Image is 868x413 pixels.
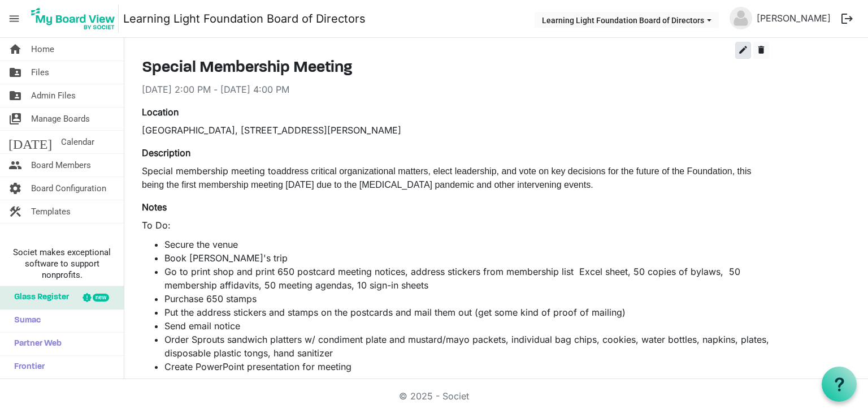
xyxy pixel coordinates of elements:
[730,7,752,29] img: no-profile-picture.svg
[835,7,859,31] button: logout
[164,306,769,319] li: Put the address stickers and stamps on the postcards and mail them out (get some kind of proof of...
[164,360,769,373] li: Create PowerPoint presentation for meeting
[8,84,22,107] span: folder_shared
[8,38,22,61] span: home
[93,294,109,302] div: new
[142,59,769,78] h3: Special Membership Meeting
[31,154,91,177] span: Board Members
[31,84,76,107] span: Admin Files
[142,123,769,137] div: [GEOGRAPHIC_DATA], [STREET_ADDRESS][PERSON_NAME]
[8,177,22,200] span: settings
[3,8,25,29] span: menu
[753,42,769,59] button: delete
[756,45,766,55] span: delete
[61,131,94,153] span: Calendar
[164,319,769,333] li: Send email notice
[8,286,69,309] span: Glass Register
[735,42,751,59] button: edit
[28,5,119,33] img: My Board View Logo
[8,309,41,332] span: Sumac
[8,61,22,84] span: folder_shared
[8,333,62,355] span: Partner Web
[164,292,769,306] li: Purchase 650 stamps
[31,61,49,84] span: Files
[8,107,22,130] span: switch_account
[31,107,90,130] span: Manage Boards
[142,218,769,232] p: To Do:
[142,146,190,160] label: Description
[164,238,769,251] li: Secure the venue
[164,333,769,360] li: Order Sprouts sandwich platters w/ condiment plate and mustard/mayo packets, individual bag chips...
[8,200,22,223] span: construction
[738,45,748,55] span: edit
[8,154,22,177] span: people
[31,177,106,200] span: Board Configuration
[28,5,123,33] a: My Board View Logo
[31,200,71,223] span: Templates
[142,200,167,214] label: Notes
[142,83,769,96] div: [DATE] 2:00 PM - [DATE] 4:00 PM
[535,12,719,28] button: Learning Light Foundation Board of Directors dropdownbutton
[123,7,366,30] a: Learning Light Foundation Board of Directors
[5,247,119,281] span: Societ makes exceptional software to support nonprofits.
[142,164,769,191] p: Special membership meeting to
[8,131,52,153] span: [DATE]
[8,356,45,378] span: Frontier
[164,251,769,265] li: Book [PERSON_NAME]'s trip
[399,390,469,402] a: © 2025 - Societ
[31,38,54,61] span: Home
[142,166,751,190] span: address critical organizational matters, elect leadership, and vote on key decisions for the futu...
[752,7,835,29] a: [PERSON_NAME]
[142,105,179,119] label: Location
[164,265,769,292] li: Go to print shop and print 650 postcard meeting notices, address stickers from membership list Ex...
